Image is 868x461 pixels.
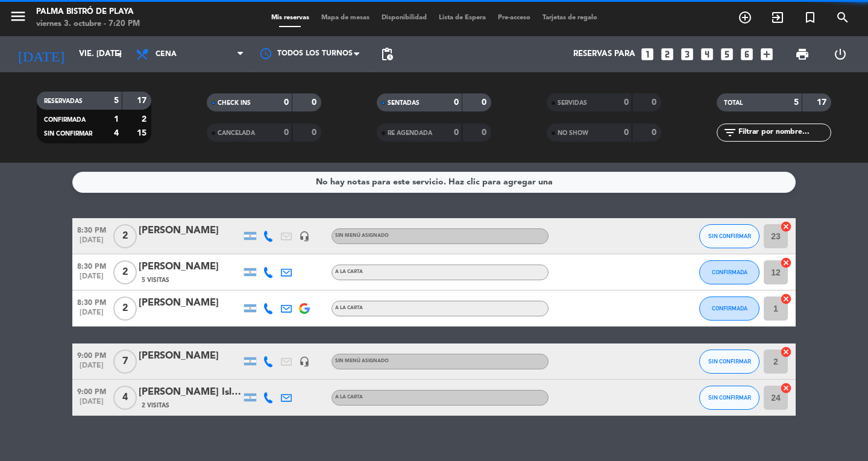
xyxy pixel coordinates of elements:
[454,98,459,107] strong: 0
[624,98,629,107] strong: 0
[112,47,127,61] i: arrow_drop_down
[738,10,752,25] i: add_circle_outline
[679,46,695,62] i: looks_3
[652,98,659,107] strong: 0
[9,7,27,25] i: menu
[780,257,792,269] i: cancel
[652,128,659,137] strong: 0
[72,259,111,272] span: 8:30 PM
[388,100,420,106] span: SENTADAS
[72,222,111,236] span: 8:30 PM
[335,306,363,310] span: A LA CARTA
[218,100,251,106] span: CHECK INS
[795,47,810,61] span: print
[794,98,799,107] strong: 5
[780,293,792,305] i: cancel
[724,100,743,106] span: TOTAL
[312,98,319,107] strong: 0
[835,10,850,25] i: search
[335,269,363,274] span: A LA CARTA
[699,386,759,410] button: SIN CONFIRMAR
[72,295,111,309] span: 8:30 PM
[699,260,759,284] button: CONFIRMADA
[335,233,389,238] span: Sin menú asignado
[558,130,588,136] span: NO SHOW
[723,125,737,140] i: filter_list
[113,296,137,321] span: 2
[737,126,831,139] input: Filtrar por nombre...
[380,47,394,61] span: pending_actions
[299,303,310,314] img: google-logo.png
[114,96,119,105] strong: 5
[72,236,111,250] span: [DATE]
[72,272,111,286] span: [DATE]
[492,14,536,21] span: Pre-acceso
[113,350,137,374] span: 7
[44,117,86,123] span: CONFIRMADA
[114,129,119,137] strong: 4
[9,7,27,30] button: menu
[72,398,111,412] span: [DATE]
[659,46,675,62] i: looks_two
[780,382,792,394] i: cancel
[113,386,137,410] span: 4
[299,356,310,367] i: headset_mic
[139,259,241,275] div: [PERSON_NAME]
[780,221,792,233] i: cancel
[36,18,140,30] div: viernes 3. octubre - 7:20 PM
[335,395,363,400] span: A LA CARTA
[433,14,492,21] span: Lista de Espera
[780,346,792,358] i: cancel
[573,49,635,59] span: Reservas para
[142,275,169,285] span: 5 Visitas
[482,98,489,107] strong: 0
[640,46,655,62] i: looks_one
[388,130,432,136] span: RE AGENDADA
[139,348,241,364] div: [PERSON_NAME]
[113,260,137,284] span: 2
[218,130,255,136] span: CANCELADA
[9,41,73,67] i: [DATE]
[803,10,817,25] i: turned_in_not
[312,128,319,137] strong: 0
[821,36,859,72] div: LOG OUT
[72,362,111,375] span: [DATE]
[708,394,751,401] span: SIN CONFIRMAR
[139,384,241,400] div: [PERSON_NAME] Isla [PERSON_NAME]
[113,224,137,248] span: 2
[72,309,111,322] span: [DATE]
[44,98,83,104] span: RESERVADAS
[316,175,553,189] div: No hay notas para este servicio. Haz clic para agregar una
[770,10,785,25] i: exit_to_app
[137,129,149,137] strong: 15
[699,296,759,321] button: CONFIRMADA
[719,46,735,62] i: looks_5
[699,46,715,62] i: looks_4
[624,128,629,137] strong: 0
[142,401,169,410] span: 2 Visitas
[36,6,140,18] div: Palma Bistró de Playa
[833,47,848,61] i: power_settings_new
[376,14,433,21] span: Disponibilidad
[315,14,376,21] span: Mapa de mesas
[284,128,289,137] strong: 0
[759,46,775,62] i: add_box
[265,14,315,21] span: Mis reservas
[156,50,177,58] span: Cena
[699,350,759,374] button: SIN CONFIRMAR
[44,131,92,137] span: SIN CONFIRMAR
[139,223,241,239] div: [PERSON_NAME]
[72,384,111,398] span: 9:00 PM
[708,233,751,239] span: SIN CONFIRMAR
[114,115,119,124] strong: 1
[139,295,241,311] div: [PERSON_NAME]
[712,305,747,312] span: CONFIRMADA
[536,14,603,21] span: Tarjetas de regalo
[817,98,829,107] strong: 17
[137,96,149,105] strong: 17
[335,359,389,363] span: Sin menú asignado
[454,128,459,137] strong: 0
[482,128,489,137] strong: 0
[284,98,289,107] strong: 0
[712,269,747,275] span: CONFIRMADA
